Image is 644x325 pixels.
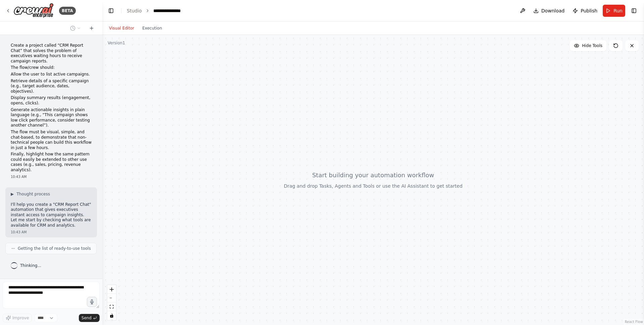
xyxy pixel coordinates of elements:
button: Hide left sidebar [106,6,116,15]
span: Download [541,7,565,14]
span: Send [82,315,92,321]
button: Hide Tools [570,40,606,51]
div: Version 1 [108,40,125,46]
span: Thinking... [20,263,41,268]
p: The flow/crew should: [11,65,92,71]
span: Hide Tools [582,43,602,48]
div: 10:43 AM [11,174,92,179]
button: Execution [138,24,166,32]
span: Run [613,7,623,14]
div: React Flow controls [107,285,116,320]
p: I'll help you create a "CRM Report Chat" automation that gives executives instant access to campa... [11,202,92,228]
div: BETA [59,7,76,15]
p: Allow the user to list active campaigns. [11,72,92,77]
p: Finally, highlight how the same pattern could easily be extended to other use cases (e.g., sales,... [11,152,92,173]
button: fit view [107,303,116,311]
span: Improve [12,315,29,321]
span: Getting the list of ready-to-use tools [18,246,91,251]
p: Display summary results (engagement, opens, clicks). [11,95,92,106]
button: zoom in [107,285,116,294]
button: Send [79,314,100,322]
button: Show right sidebar [629,6,639,15]
p: Generate actionable insights in plain language (e.g., “This campaign shows low click performance,... [11,107,92,128]
p: Create a project called “CRM Report Chat” that solves the problem of executives waiting hours to ... [11,43,92,64]
p: The flow must be visual, simple, and chat-based, to demonstrate that non-technical people can bui... [11,130,92,150]
span: Publish [581,7,597,14]
span: Thought process [16,191,50,197]
button: Switch to previous chat [67,24,84,32]
div: 10:43 AM [11,230,92,235]
button: zoom out [107,294,116,303]
button: Start a new chat [86,24,97,32]
button: Publish [570,5,600,17]
img: Logo [13,3,54,18]
button: Run [603,5,625,17]
button: Click to speak your automation idea [87,297,97,307]
span: ▶ [11,191,14,197]
a: React Flow attribution [625,320,643,324]
button: Download [531,5,568,17]
button: Visual Editor [105,24,138,32]
a: Studio [127,8,142,13]
nav: breadcrumb [127,7,188,14]
p: Retrieve details of a specific campaign (e.g., target audience, dates, objectives). [11,79,92,94]
button: Improve [3,314,32,322]
button: toggle interactivity [107,311,116,320]
button: ▶Thought process [11,191,50,197]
